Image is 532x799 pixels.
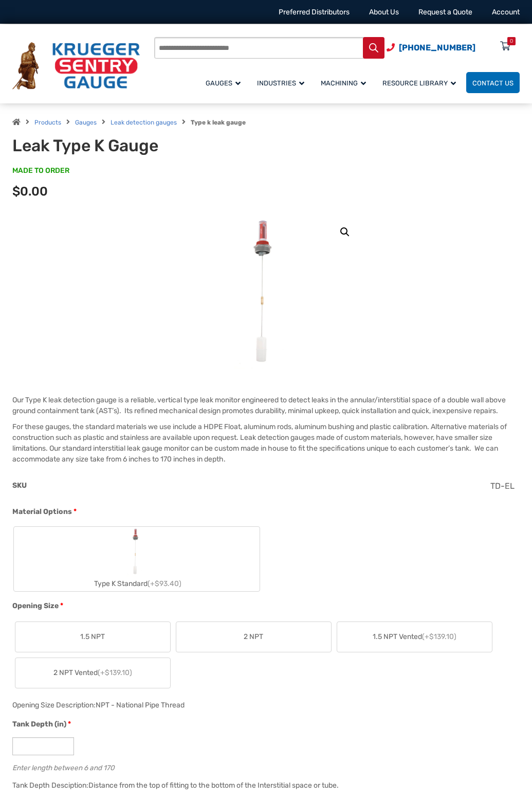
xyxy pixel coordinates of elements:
[279,8,350,16] a: Preferred Distributors
[382,79,456,87] span: Resource Library
[60,600,63,611] abbr: required
[34,119,61,126] a: Products
[12,507,72,516] span: Material Options
[418,8,472,16] a: Request a Quote
[466,72,520,93] a: Contact Us
[68,719,71,730] abbr: required
[96,701,185,709] div: NPT - National Pipe Thread
[74,506,77,517] abbr: required
[14,527,260,591] label: Type K Standard
[376,70,466,95] a: Resource Library
[315,70,376,95] a: Machining
[321,79,366,87] span: Machining
[88,781,339,790] div: Distance from the top of fitting to the bottom of the Interstitial space or tube.
[12,184,48,199] span: $0.00
[257,79,304,87] span: Industries
[206,79,241,87] span: Gauges
[12,601,59,610] span: Opening Size
[12,720,66,729] span: Tank Depth (in)
[373,631,456,642] span: 1.5 NPT Vented
[234,215,298,369] img: Leak Detection Gauge
[12,136,215,155] h1: Leak Type K Gauge
[12,166,69,176] span: MADE TO ORDER
[80,631,105,642] span: 1.5 NPT
[12,781,88,790] span: Tank Depth Desciption:
[14,576,260,591] div: Type K Standard
[53,667,132,678] span: 2 NPT Vented
[12,395,520,416] p: Our Type K leak detection gauge is a reliable, vertical type leak monitor engineered to detect le...
[12,701,96,709] span: Opening Size Description:
[490,481,515,491] span: TD-EL
[12,421,520,465] p: For these gauges, the standard materials we use include a HDPE Float, aluminum rods, aluminum bus...
[75,119,97,126] a: Gauges
[336,223,354,241] a: View full-screen image gallery
[199,70,251,95] a: Gauges
[369,8,399,16] a: About Us
[387,41,475,54] a: Phone Number (920) 434-8860
[422,632,456,641] span: (+$139.10)
[12,42,140,90] img: Krueger Sentry Gauge
[191,119,246,126] strong: Type k leak gauge
[12,481,27,490] span: SKU
[399,43,475,52] span: [PHONE_NUMBER]
[251,70,315,95] a: Industries
[244,631,263,642] span: 2 NPT
[492,8,520,16] a: Account
[148,579,181,588] span: (+$93.40)
[12,761,515,771] div: Enter length between 6 and 170
[126,527,146,576] img: Leak Detection Gauge
[98,668,132,677] span: (+$139.10)
[472,79,513,87] span: Contact Us
[111,119,177,126] a: Leak detection gauges
[510,37,513,45] div: 0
